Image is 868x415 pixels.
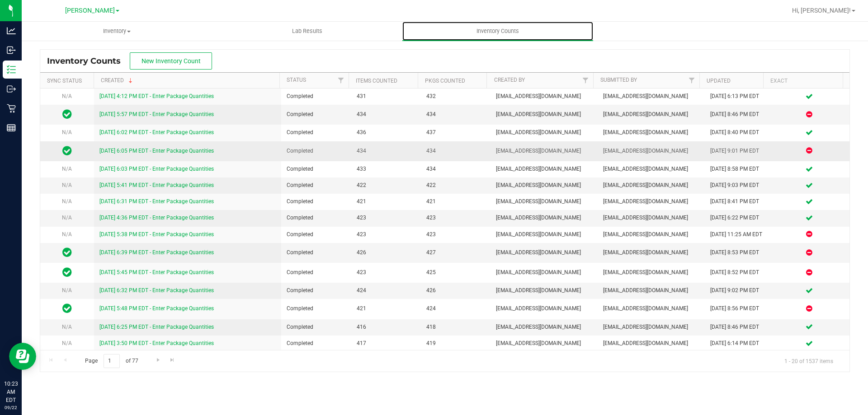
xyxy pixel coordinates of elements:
[777,354,840,368] span: 1 - 20 of 1537 items
[104,354,120,368] input: 1
[710,323,764,331] div: [DATE] 8:46 PM EDT
[710,214,764,222] div: [DATE] 6:22 PM EDT
[425,78,465,84] a: Pkgs Counted
[357,304,415,313] span: 421
[763,73,843,89] th: Exact
[426,147,485,155] span: 434
[62,324,72,330] span: N/A
[7,26,16,35] inline-svg: Analytics
[130,52,212,70] button: New Inventory Count
[287,92,345,101] span: Completed
[334,73,349,88] a: Filter
[99,111,214,117] a: [DATE] 5:57 PM EDT - Enter Package Quantities
[357,339,415,348] span: 417
[62,340,72,346] span: N/A
[710,147,764,155] div: [DATE] 9:01 PM EDT
[710,304,764,313] div: [DATE] 8:56 PM EDT
[357,323,415,331] span: 416
[7,123,16,132] inline-svg: Reports
[710,128,764,137] div: [DATE] 8:40 PM EDT
[47,78,82,84] a: Sync Status
[426,110,485,119] span: 434
[603,128,699,137] span: [EMAIL_ADDRESS][DOMAIN_NAME]
[710,165,764,173] div: [DATE] 8:58 PM EDT
[792,7,851,14] span: Hi, [PERSON_NAME]!
[62,231,72,238] span: N/A
[287,323,345,331] span: Completed
[47,56,130,66] span: Inventory Counts
[99,269,214,275] a: [DATE] 5:45 PM EDT - Enter Package Quantities
[494,77,525,83] a: Created By
[62,214,72,221] span: N/A
[496,147,592,155] span: [EMAIL_ADDRESS][DOMAIN_NAME]
[287,286,345,295] span: Completed
[496,268,592,277] span: [EMAIL_ADDRESS][DOMAIN_NAME]
[99,198,214,205] a: [DATE] 6:31 PM EDT - Enter Package Quantities
[710,197,764,206] div: [DATE] 8:41 PM EDT
[710,181,764,190] div: [DATE] 9:03 PM EDT
[151,354,165,366] a: Go to the next page
[4,404,18,411] p: 09/22
[603,110,699,119] span: [EMAIL_ADDRESS][DOMAIN_NAME]
[142,57,201,65] span: New Inventory Count
[710,339,764,348] div: [DATE] 6:14 PM EDT
[710,110,764,119] div: [DATE] 8:46 PM EDT
[603,181,699,190] span: [EMAIL_ADDRESS][DOMAIN_NAME]
[710,268,764,277] div: [DATE] 8:52 PM EDT
[603,230,699,239] span: [EMAIL_ADDRESS][DOMAIN_NAME]
[603,197,699,206] span: [EMAIL_ADDRESS][DOMAIN_NAME]
[99,249,214,256] a: [DATE] 6:39 PM EDT - Enter Package Quantities
[22,27,212,35] span: Inventory
[603,286,699,295] span: [EMAIL_ADDRESS][DOMAIN_NAME]
[62,166,72,172] span: N/A
[9,343,36,370] iframe: Resource center
[62,302,72,315] span: In Sync
[603,304,699,313] span: [EMAIL_ADDRESS][DOMAIN_NAME]
[426,339,485,348] span: 419
[99,324,214,330] a: [DATE] 6:25 PM EDT - Enter Package Quantities
[603,214,699,222] span: [EMAIL_ADDRESS][DOMAIN_NAME]
[287,147,345,155] span: Completed
[280,27,335,35] span: Lab Results
[287,268,345,277] span: Completed
[62,145,72,157] span: In Sync
[357,147,415,155] span: 434
[426,92,485,101] span: 432
[426,286,485,295] span: 426
[684,73,699,88] a: Filter
[62,108,72,121] span: In Sync
[357,248,415,257] span: 426
[7,84,16,93] inline-svg: Outbound
[710,286,764,295] div: [DATE] 9:02 PM EDT
[99,231,214,238] a: [DATE] 5:38 PM EDT - Enter Package Quantities
[99,214,214,221] a: [DATE] 4:36 PM EDT - Enter Package Quantities
[101,77,134,84] a: Created
[603,92,699,101] span: [EMAIL_ADDRESS][DOMAIN_NAME]
[710,92,764,101] div: [DATE] 6:13 PM EDT
[603,248,699,257] span: [EMAIL_ADDRESS][DOMAIN_NAME]
[357,128,415,137] span: 436
[357,214,415,222] span: 423
[287,230,345,239] span: Completed
[707,78,731,84] a: Updated
[402,22,593,41] a: Inventory Counts
[426,230,485,239] span: 423
[99,148,214,154] a: [DATE] 6:05 PM EDT - Enter Package Quantities
[357,181,415,190] span: 422
[426,181,485,190] span: 422
[99,340,214,346] a: [DATE] 3:50 PM EDT - Enter Package Quantities
[496,323,592,331] span: [EMAIL_ADDRESS][DOMAIN_NAME]
[357,268,415,277] span: 423
[357,230,415,239] span: 423
[603,323,699,331] span: [EMAIL_ADDRESS][DOMAIN_NAME]
[603,268,699,277] span: [EMAIL_ADDRESS][DOMAIN_NAME]
[357,165,415,173] span: 433
[496,304,592,313] span: [EMAIL_ADDRESS][DOMAIN_NAME]
[710,230,764,239] div: [DATE] 11:25 AM EDT
[287,214,345,222] span: Completed
[22,22,212,41] a: Inventory
[99,129,214,135] a: [DATE] 6:02 PM EDT - Enter Package Quantities
[710,248,764,257] div: [DATE] 8:53 PM EDT
[99,182,214,188] a: [DATE] 5:41 PM EDT - Enter Package Quantities
[603,165,699,173] span: [EMAIL_ADDRESS][DOMAIN_NAME]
